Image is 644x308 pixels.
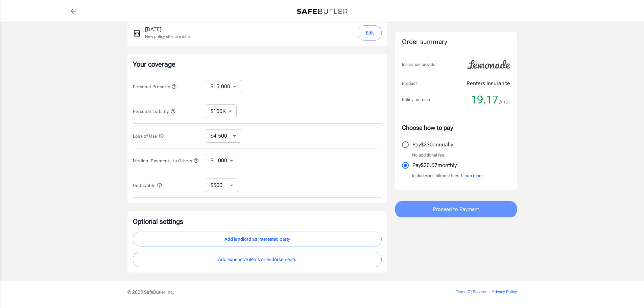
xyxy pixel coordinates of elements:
[133,107,176,115] button: Personal Liability
[499,97,510,106] span: /mo.
[133,60,382,69] p: Your coverage
[402,123,510,132] p: Choose how to pay
[133,84,177,89] span: Personal Property
[67,4,80,18] a: back to quotes
[133,232,382,247] button: Add landlord as interested party
[412,172,483,179] p: Includes installment fees.
[133,158,199,163] span: Medical Payments to Others
[412,161,457,169] p: Pay $20.67 monthly
[297,9,348,14] img: Back to quotes
[133,109,176,114] span: Personal Liability
[492,289,517,294] a: Privacy Policy
[488,289,490,294] span: |
[133,134,164,139] span: Loss of Use
[461,172,483,179] button: Learn more
[402,37,510,47] div: Order summary
[402,80,417,87] p: Product
[467,79,510,88] p: Renters Insurance
[145,33,190,40] p: New policy effective date
[412,141,453,149] p: Pay $230 annually
[133,82,177,91] button: Personal Property
[133,252,382,267] button: Add expensive items or endorsements
[395,201,517,217] button: Proceed to Payment
[463,55,514,74] img: Lemonade
[456,289,486,294] a: Terms Of Service
[133,157,199,165] button: Medical Payments to Others
[127,289,418,295] p: © 2025 SafeButler Inc.
[358,25,382,41] button: Edit
[133,217,382,226] p: Optional settings
[402,61,437,68] p: Insurance provider
[145,25,190,33] p: [DATE]
[471,93,498,106] span: 19.17
[133,132,164,140] button: Loss of Use
[412,152,446,159] p: No additional fee.
[133,29,141,37] svg: New policy start date
[433,205,479,214] span: Proceed to Payment
[402,96,431,103] p: Policy premium
[133,181,163,189] button: Deductible
[133,183,163,188] span: Deductible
